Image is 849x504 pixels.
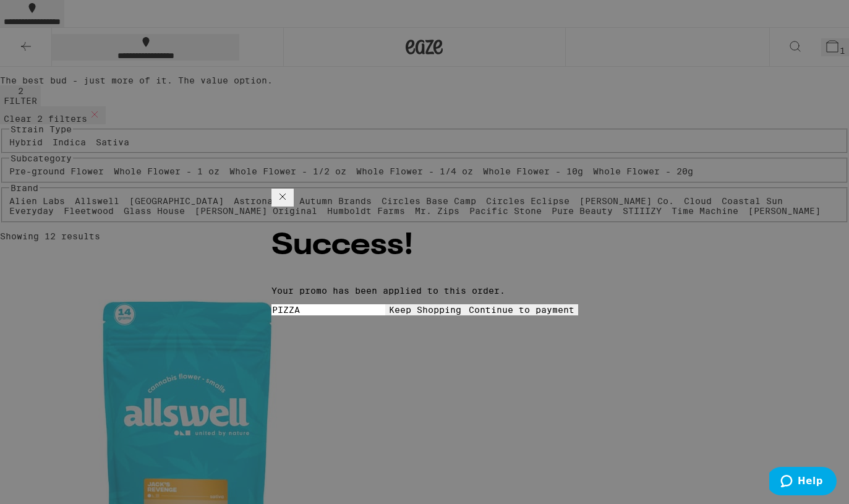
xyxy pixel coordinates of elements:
[271,304,385,315] input: Promo code
[271,231,578,261] h2: Success!
[271,286,578,296] p: Your promo has been applied to this order.
[385,304,465,315] button: Keep Shopping
[465,304,578,315] button: Continue to payment
[769,467,837,498] iframe: Opens a widget where you can find more information
[389,305,461,315] span: Keep Shopping
[469,305,574,315] span: Continue to payment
